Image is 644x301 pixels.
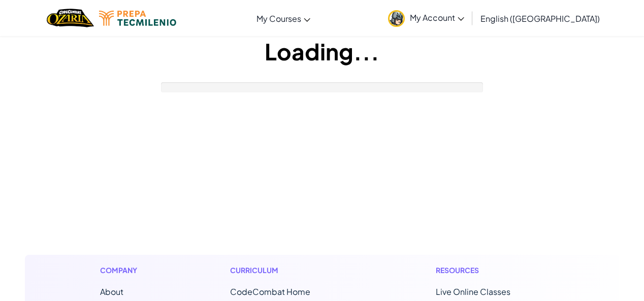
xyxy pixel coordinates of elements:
[436,286,510,297] a: Live Online Classes
[251,5,315,32] a: My Courses
[100,265,147,276] h1: Company
[475,5,605,32] a: English ([GEOGRAPHIC_DATA])
[47,8,94,28] a: Ozaria by CodeCombat logo
[100,286,123,297] a: About
[436,265,544,276] h1: Resources
[383,2,469,34] a: My Account
[99,11,176,26] img: Tecmilenio logo
[230,265,353,276] h1: Curriculum
[256,13,301,24] span: My Courses
[410,12,464,23] span: My Account
[480,13,600,24] span: English ([GEOGRAPHIC_DATA])
[230,286,310,297] span: CodeCombat Home
[388,10,405,27] img: avatar
[47,8,94,28] img: Home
